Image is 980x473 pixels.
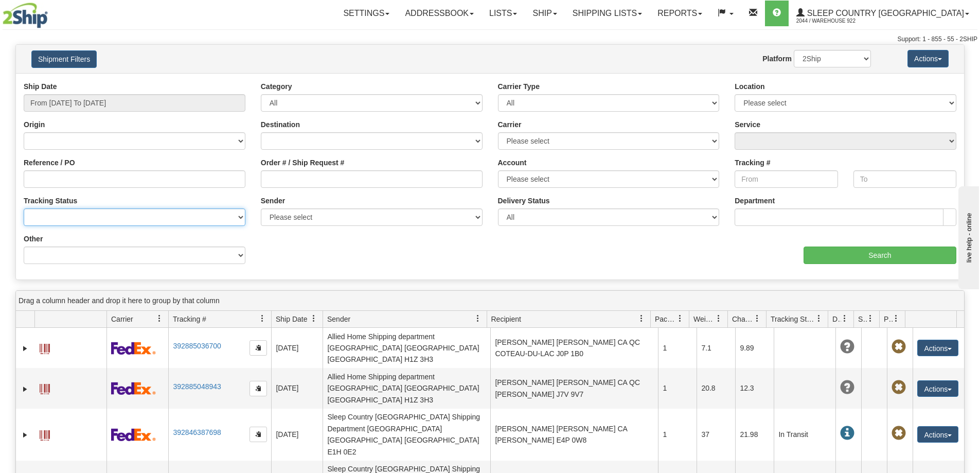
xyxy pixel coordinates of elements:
[111,428,156,441] img: 2 - FedEx Express®
[762,54,792,64] label: Platform
[482,1,525,26] a: Lists
[735,81,764,92] label: Location
[111,382,156,395] img: 2 - FedEx Express®
[892,380,906,395] span: Pickup Not Assigned
[3,35,977,44] div: Support: 1 - 855 - 55 - 2SHIP
[804,247,956,264] input: Search
[261,119,300,130] label: Destination
[774,409,835,461] td: In Transit
[853,170,956,188] input: To
[697,368,735,408] td: 20.8
[276,314,307,324] span: Ship Date
[498,157,527,168] label: Account
[735,170,838,188] input: From
[771,314,815,324] span: Tracking Status
[525,1,564,26] a: Ship
[735,368,774,408] td: 12.3
[907,50,949,67] button: Actions
[858,314,867,324] span: Shipment Issues
[173,342,221,350] a: 392885036700
[16,291,964,311] div: grid grouping header
[565,1,650,26] a: Shipping lists
[887,310,905,327] a: Pickup Status filter column settings
[40,379,50,396] a: Label
[805,9,964,17] span: Sleep Country [GEOGRAPHIC_DATA]
[305,310,323,327] a: Ship Date filter column settings
[735,409,774,461] td: 21.98
[323,409,490,461] td: Sleep Country [GEOGRAPHIC_DATA] Shipping Department [GEOGRAPHIC_DATA] [GEOGRAPHIC_DATA] [GEOGRAPH...
[469,310,487,327] a: Sender filter column settings
[796,16,874,26] span: 2044 / Warehouse 922
[892,426,906,441] span: Pickup Not Assigned
[917,340,958,356] button: Actions
[650,1,710,26] a: Reports
[335,1,397,26] a: Settings
[250,381,267,396] button: Copy to clipboard
[323,328,490,368] td: Allied Home Shipping department [GEOGRAPHIC_DATA] [GEOGRAPHIC_DATA] [GEOGRAPHIC_DATA] H1Z 3H3
[271,328,323,368] td: [DATE]
[24,196,77,206] label: Tracking Status
[862,310,879,327] a: Shipment Issues filter column settings
[491,314,521,324] span: Recipient
[24,119,45,130] label: Origin
[498,119,522,130] label: Carrier
[735,328,774,368] td: 9.89
[261,81,292,92] label: Category
[671,310,689,327] a: Packages filter column settings
[24,157,75,168] label: Reference / PO
[789,1,977,26] a: Sleep Country [GEOGRAPHIC_DATA] 2044 / Warehouse 922
[20,343,30,354] a: Expand
[749,310,766,327] a: Charge filter column settings
[254,310,271,327] a: Tracking # filter column settings
[111,342,156,355] img: 2 - FedEx Express®
[20,384,30,394] a: Expand
[884,314,893,324] span: Pickup Status
[24,234,43,244] label: Other
[397,1,482,26] a: Addressbook
[892,340,906,354] span: Pickup Not Assigned
[840,340,854,354] span: Unknown
[658,368,697,408] td: 1
[261,157,345,168] label: Order # / Ship Request #
[633,310,650,327] a: Recipient filter column settings
[173,314,206,324] span: Tracking #
[40,339,50,356] a: Label
[917,426,958,443] button: Actions
[271,409,323,461] td: [DATE]
[498,81,540,92] label: Carrier Type
[498,196,550,206] label: Delivery Status
[8,9,95,16] div: live help - online
[261,196,285,206] label: Sender
[20,430,30,440] a: Expand
[173,382,221,391] a: 392885048943
[840,380,854,395] span: Unknown
[111,314,133,324] span: Carrier
[31,50,97,68] button: Shipment Filters
[24,81,57,92] label: Ship Date
[250,340,267,356] button: Copy to clipboard
[40,426,50,442] a: Label
[271,368,323,408] td: [DATE]
[323,368,490,408] td: Allied Home Shipping department [GEOGRAPHIC_DATA] [GEOGRAPHIC_DATA] [GEOGRAPHIC_DATA] H1Z 3H3
[173,428,221,436] a: 392846387698
[735,196,775,206] label: Department
[697,409,735,461] td: 37
[956,184,979,289] iframe: chat widget
[658,328,697,368] td: 1
[917,380,958,397] button: Actions
[655,314,676,324] span: Packages
[732,314,754,324] span: Charge
[250,427,267,442] button: Copy to clipboard
[327,314,350,324] span: Sender
[3,3,48,28] img: logo2044.jpg
[735,119,760,130] label: Service
[840,426,854,441] span: In Transit
[693,314,715,324] span: Weight
[490,409,658,461] td: [PERSON_NAME] [PERSON_NAME] CA [PERSON_NAME] E4P 0W8
[697,328,735,368] td: 7.1
[710,310,727,327] a: Weight filter column settings
[735,157,770,168] label: Tracking #
[490,368,658,408] td: [PERSON_NAME] [PERSON_NAME] CA QC [PERSON_NAME] J7V 9V7
[658,409,697,461] td: 1
[832,314,841,324] span: Delivery Status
